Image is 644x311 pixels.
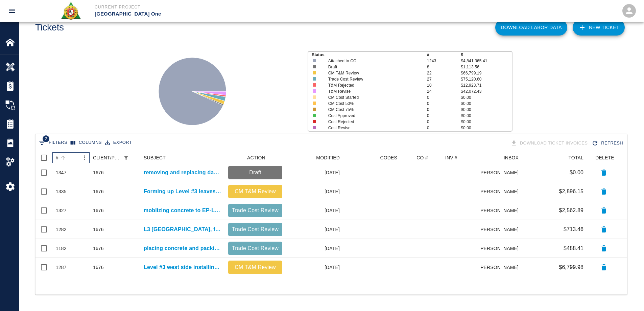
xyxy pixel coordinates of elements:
[559,206,583,215] p: $2,562.89
[56,207,67,214] div: 1327
[590,137,626,149] button: Refresh
[481,220,522,239] div: [PERSON_NAME]
[61,1,81,20] img: Roger & Sons Concrete
[401,152,442,163] div: CO #
[56,152,58,163] div: #
[328,88,417,94] p: T&M Revise
[461,88,511,94] p: $42,072.43
[286,258,343,277] div: [DATE]
[587,152,621,163] div: DELETE
[559,187,583,196] p: $2,896.15
[56,169,67,176] div: 1347
[427,52,461,58] p: #
[564,244,583,252] p: $488.41
[461,113,511,119] p: $0.00
[481,163,522,182] div: [PERSON_NAME]
[56,188,67,195] div: 1335
[56,264,67,271] div: 1287
[522,152,587,163] div: TOTAL
[461,94,511,101] p: $0.00
[286,220,343,239] div: [DATE]
[286,182,343,201] div: [DATE]
[69,137,103,148] button: Select columns
[380,152,397,163] div: CODES
[504,152,519,163] div: INBOX
[140,152,225,163] div: SUBJECT
[43,135,49,142] span: 2
[461,119,511,125] p: $0.00
[481,258,522,277] div: [PERSON_NAME]
[93,226,104,233] div: 1676
[416,152,428,163] div: CO #
[328,82,417,88] p: T&M Rejected
[58,153,68,162] button: Sort
[427,113,461,119] p: 0
[93,152,121,163] div: CLIENT/PCO #
[328,125,417,131] p: Cost Revise
[427,58,461,64] p: 1243
[427,101,461,107] p: 0
[95,10,359,18] p: [GEOGRAPHIC_DATA] One
[328,70,417,76] p: CM T&M Review
[328,101,417,107] p: CM Cost 50%
[328,107,417,113] p: CM Cost 75%
[56,245,67,252] div: 1182
[247,152,265,163] div: ACTION
[509,137,591,149] div: Tickets download in groups of 15
[93,207,104,214] div: 1676
[93,188,104,195] div: 1676
[231,225,280,234] p: Trade Cost Review
[37,137,69,148] button: Show filters
[328,119,417,125] p: Cost Rejected
[427,70,461,76] p: 22
[286,152,343,163] div: MODIFIED
[495,19,567,36] button: Download Labor Data
[312,52,427,58] p: Status
[231,244,280,252] p: Trade Cost Review
[461,52,511,58] p: $
[231,169,280,177] p: Draft
[461,82,511,88] p: $12,923.71
[559,263,583,271] p: $6,799.98
[225,152,286,163] div: ACTION
[4,3,20,19] button: open drawer
[56,226,67,233] div: 1282
[610,279,644,311] iframe: Chat Widget
[461,70,511,76] p: $66,799.19
[445,152,457,163] div: INV #
[231,263,280,271] p: CM T&M Review
[328,113,417,119] p: Cost Approved
[461,76,511,82] p: $75,120.60
[35,22,64,33] h1: Tickets
[461,64,511,70] p: $1,113.56
[427,64,461,70] p: 8
[328,76,417,82] p: Trade Cost Review
[144,152,166,163] div: SUBJECT
[595,152,614,163] div: DELETE
[442,152,481,163] div: INV #
[568,152,583,163] div: TOTAL
[144,169,221,177] a: removing and replacing damaged Styrofoam East Pier Level #2 Gate #2
[461,125,511,131] p: $0.00
[95,4,359,10] p: Current Project
[328,58,417,64] p: Attached to CO
[144,244,221,252] a: placing concrete and packing for Location: EP/L3- styro trench leave out.
[427,119,461,125] p: 0
[93,245,104,252] div: 1676
[121,153,131,162] div: 1 active filter
[573,19,625,36] a: NEW TICKET
[481,201,522,220] div: [PERSON_NAME]
[286,163,343,182] div: [DATE]
[103,137,134,148] button: Export
[144,263,221,271] a: Level #3 west side installing Styrofoam under the [PERSON_NAME] duck.
[427,88,461,94] p: 24
[231,206,280,215] p: Trade Cost Review
[79,153,90,163] button: Menu
[93,169,104,176] div: 1676
[427,125,461,131] p: 0
[144,206,221,215] a: moblizing concrete to EP-L2, HHL4(via buckets) and HHL3. Vibrating and pulling up concrete for ma...
[144,187,221,196] a: Forming up Level #3 leaves outs between G#2 and G#3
